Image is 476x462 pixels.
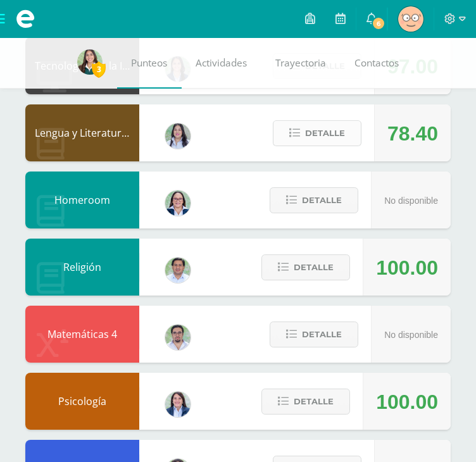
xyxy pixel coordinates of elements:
a: Trayectoria [261,38,341,89]
span: 6 [372,16,385,30]
span: 3 [92,61,106,77]
span: Detalle [294,256,334,279]
span: Contactos [354,56,399,70]
div: Matemáticas 4 [25,306,139,363]
img: df3cb98666e6427fce47a61e37c3f2bf.png [398,6,423,32]
img: 571966f00f586896050bf2f129d9ef0a.png [165,190,191,216]
a: Punteos [117,38,182,89]
a: Actividades [182,38,261,89]
img: 101204560ce1c1800cde82bcd5e5712f.png [165,392,191,417]
span: Detalle [302,323,342,346]
button: Detalle [270,187,358,213]
div: 100.00 [376,239,438,296]
div: Lengua y Literatura 4 [25,104,139,161]
button: Detalle [270,322,358,347]
span: Detalle [294,390,334,413]
img: df6a3bad71d85cf97c4a6d1acf904499.png [165,123,191,149]
div: Psicología [25,373,139,430]
span: Punteos [131,56,167,70]
span: No disponible [384,196,438,206]
span: Detalle [305,122,345,145]
span: Actividades [196,56,247,70]
a: Contactos [341,38,413,89]
button: Detalle [261,389,350,415]
div: 100.00 [376,373,438,430]
img: ea6d7a569315e04fcb51966ee626d591.png [77,49,103,75]
span: Detalle [302,189,342,212]
div: 78.40 [387,105,438,162]
img: f767cae2d037801592f2ba1a5db71a2a.png [165,258,191,283]
span: Trayectoria [275,56,326,70]
button: Detalle [261,254,350,280]
span: No disponible [384,330,438,340]
div: Homeroom [25,172,139,228]
button: Detalle [273,120,361,146]
img: 00229b7027b55c487e096d516d4a36c4.png [165,325,191,350]
div: Religión [25,239,139,296]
